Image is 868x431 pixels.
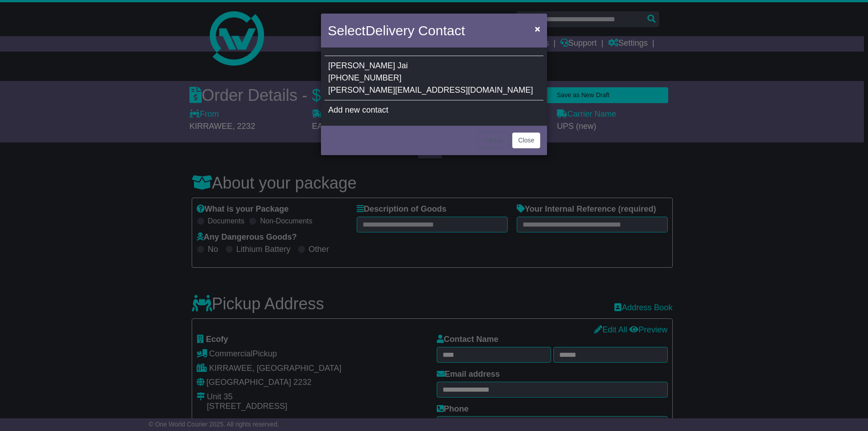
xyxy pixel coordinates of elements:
span: Add new contact [328,105,388,114]
span: [PERSON_NAME][EMAIL_ADDRESS][DOMAIN_NAME] [328,85,533,95]
span: Contact [418,23,465,38]
span: Jai [397,61,408,70]
h4: Select [328,20,465,41]
button: < Back [478,133,509,148]
span: × [535,24,540,34]
button: Close [512,133,540,148]
button: Close [530,19,545,38]
span: Delivery [365,23,414,38]
span: [PHONE_NUMBER] [328,73,401,82]
span: [PERSON_NAME] [328,61,395,70]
